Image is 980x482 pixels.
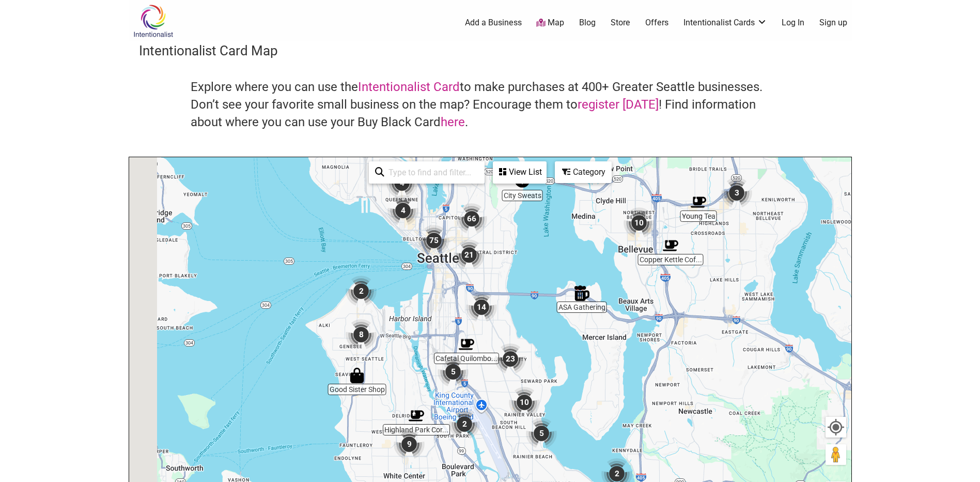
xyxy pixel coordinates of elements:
[346,319,377,350] div: 8
[441,115,465,129] a: here
[826,417,846,438] button: Your Location
[683,17,767,28] a: Intentionalist Cards
[578,97,659,112] a: register [DATE]
[456,203,487,234] div: 66
[515,174,530,189] div: City Sweats
[819,17,847,28] a: Sign up
[386,168,417,199] div: 4
[611,17,630,28] a: Store
[358,80,460,94] a: Intentionalist Card
[555,161,612,183] div: Filter by category
[536,17,564,29] a: Map
[418,225,449,256] div: 75
[387,195,418,226] div: 4
[394,429,425,460] div: 9
[494,162,546,182] div: View List
[349,368,365,383] div: Good Sister Shop
[466,292,497,323] div: 14
[369,161,485,184] div: Type to search and filter
[782,17,804,28] a: Log In
[465,17,522,28] a: Add a Business
[721,177,752,208] div: 3
[384,162,478,183] input: Type to find and filter...
[579,17,596,28] a: Blog
[346,276,377,307] div: 2
[826,444,846,465] button: Drag Pegman onto the map to open Street View
[493,161,547,184] div: See a list of the visible businesses
[574,285,589,301] div: ASA Gathering
[495,343,526,374] div: 23
[645,17,668,28] a: Offers
[526,418,557,449] div: 5
[139,41,842,60] h3: Intentionalist Card Map
[454,239,485,270] div: 21
[438,356,469,387] div: 5
[663,238,678,253] div: Copper Kettle Coffee Bar
[449,409,480,440] div: 2
[129,4,178,38] img: Intentionalist
[509,387,540,418] div: 10
[191,79,790,131] h4: Explore where you can use the to make purchases at 400+ Greater Seattle businesses. Don’t see you...
[624,207,655,238] div: 10
[459,337,474,352] div: Cafetal Quilombo Cafe
[691,194,706,210] div: Young Tea
[556,162,611,182] div: Category
[409,408,424,424] div: Highland Park Corner Store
